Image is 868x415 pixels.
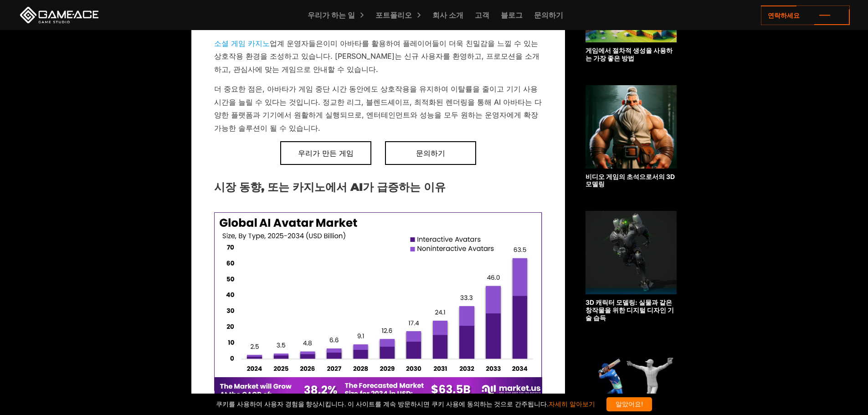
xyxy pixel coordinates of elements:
a: 우리가 만든 게임 [280,141,371,165]
a: 문의하기 [385,141,476,165]
font: 우리가 만든 게임 [298,149,354,158]
font: 문의하기 [416,149,445,158]
img: 관련된 [586,85,677,169]
font: 게임에서 절차적 생성을 사용하는 가장 좋은 방법 [586,46,673,62]
font: 알았어요! [616,400,643,408]
font: 시장 동향, 또는 카지노에서 AI가 급증하는 이유 [214,180,446,194]
font: 우리가 하는 일 [308,10,355,20]
font: 더 중요한 점은, 아바타가 게임 중단 시간 동안에도 상호작용을 유지하여 이탈률을 줄이고 기기 사용 시간을 늘릴 수 있다는 것입니다. 정교한 리그, 블렌드셰이프, 최적화된 렌더... [214,84,542,132]
a: 자세히 알아보기 [549,400,595,408]
a: 비디오 게임의 초석으로서의 3D 모델링 [586,85,677,188]
font: 이미 아바타를 활용하여 플레이어들이 더욱 친밀감을 느낄 수 있는 상호작용 환경을 조성하고 있습니다. [PERSON_NAME]는 신규 사용자를 환영하고, 프로모션을 소개하고, ... [214,39,539,74]
font: 블로그 [501,10,523,20]
font: 3D 캐릭터 모델링: 실물과 같은 창작물을 위한 디지털 디자인 기술 습득 [586,298,674,322]
img: 글로벌 AI 아바타 시장 [214,212,542,403]
font: 쿠키를 사용하여 사용자 경험을 향상시킵니다. 이 사이트를 계속 방문하시면 쿠키 사용에 동의하는 것으로 간주됩니다. [216,400,549,408]
font: 고객 [475,10,489,20]
img: 관련된 [586,211,677,294]
font: 업계 운영자들은 [270,39,323,48]
font: 문의하기 [534,10,563,20]
a: 소셜 게임 카지노 [214,39,270,48]
a: 연락하세요 [761,5,850,25]
font: 비디오 게임의 초석으로서의 3D 모델링 [586,173,675,188]
a: 3D 캐릭터 모델링: 실물과 같은 창작물을 위한 디지털 디자인 기술 습득 [586,211,677,322]
font: 회사 소개 [432,10,463,20]
font: 포트폴리오 [375,10,412,20]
